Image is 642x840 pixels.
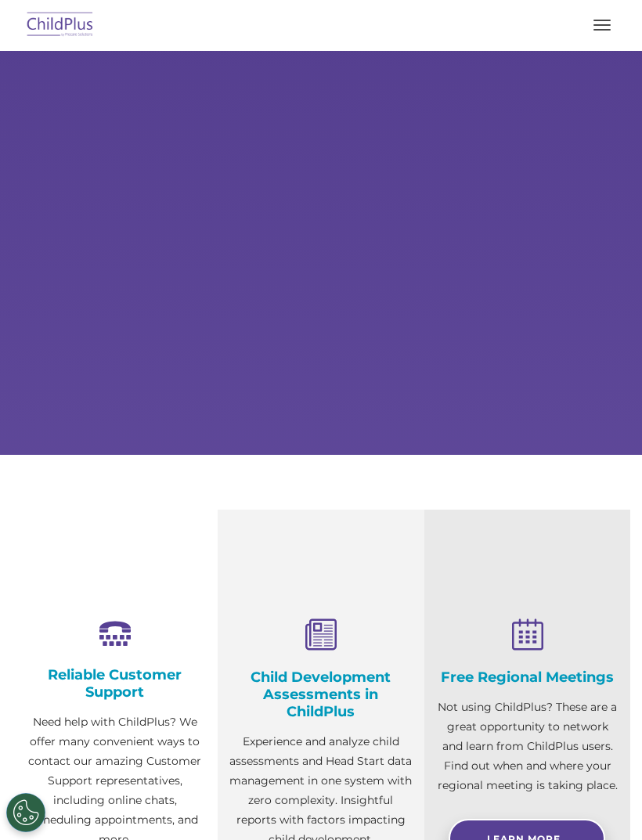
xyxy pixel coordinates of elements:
button: Cookies Settings [6,793,45,832]
h4: Free Regional Meetings [436,669,619,686]
img: ChildPlus by Procare Solutions [23,7,97,44]
p: Not using ChildPlus? These are a great opportunity to network and learn from ChildPlus users. Fin... [436,698,619,795]
h4: Child Development Assessments in ChildPlus [229,669,412,720]
h4: Reliable Customer Support [23,666,206,701]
